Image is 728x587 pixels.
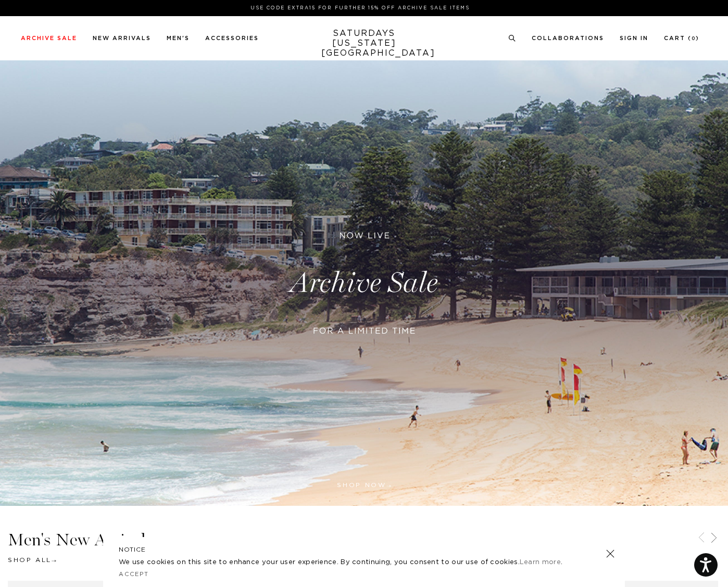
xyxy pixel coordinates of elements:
a: Sign In [620,35,648,41]
a: Shop All [8,557,56,563]
h3: Men's New Arrivals [8,531,720,548]
a: New Arrivals [93,35,151,41]
a: Collaborations [532,35,604,41]
small: 0 [692,36,696,41]
a: Cart (0) [664,35,699,41]
a: Archive Sale [21,35,77,41]
a: Accept [119,571,149,577]
p: We use cookies on this site to enhance your user experience. By continuing, you consent to our us... [119,557,572,568]
a: Men's [167,35,190,41]
p: Use Code EXTRA15 for Further 15% Off Archive Sale Items [25,4,695,12]
h5: NOTICE [119,545,609,554]
a: Learn more [520,559,561,566]
a: SATURDAYS[US_STATE][GEOGRAPHIC_DATA] [321,29,407,58]
a: Accessories [205,35,259,41]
